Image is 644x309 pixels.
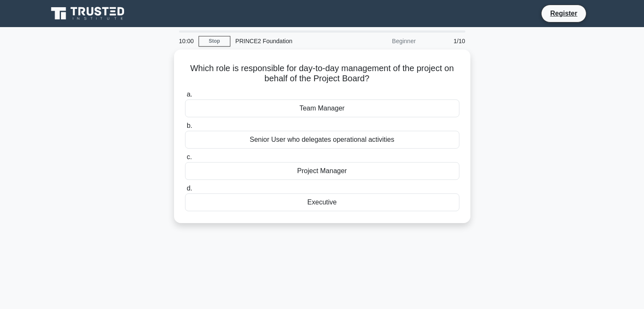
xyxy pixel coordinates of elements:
span: c. [187,153,192,160]
div: PRINCE2 Foundation [230,33,347,50]
div: 1/10 [421,33,470,50]
div: Executive [185,193,459,211]
div: 10:00 [174,33,199,50]
div: Senior User who delegates operational activities [185,131,459,149]
div: Beginner [347,33,421,50]
h5: Which role is responsible for day-to-day management of the project on behalf of the Project Board? [184,63,460,84]
span: b. [187,122,192,129]
span: a. [187,91,192,98]
a: Stop [199,36,230,47]
a: Register [545,8,582,19]
div: Team Manager [185,99,459,117]
span: d. [187,185,192,192]
div: Project Manager [185,162,459,180]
